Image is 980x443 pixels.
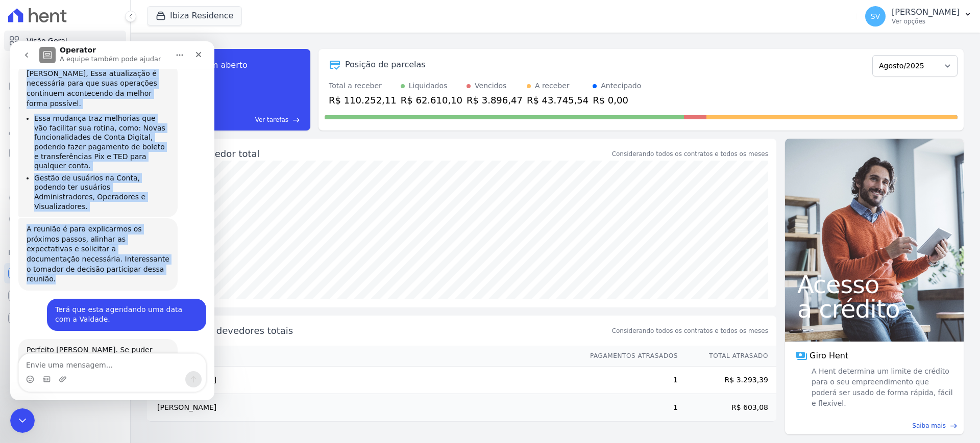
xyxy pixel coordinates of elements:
td: [PERSON_NAME] [147,367,580,394]
a: Visão Geral [4,31,126,51]
a: Saiba mais east [791,421,958,430]
span: Acesso [797,272,951,297]
span: east [292,116,300,124]
button: SV [PERSON_NAME] Ver opções [857,2,980,31]
div: Saldo devedor total [169,147,610,161]
a: Conta Hent [4,285,126,306]
button: Selecionador de Emoji [16,334,24,342]
span: Ver tarefas [255,115,288,124]
div: Antecipado [601,81,641,91]
div: Perfeito [PERSON_NAME]. Se puder direcionar para ela e solicitar que entre em contato conosco, ag... [8,298,167,340]
a: Parcelas [4,75,126,96]
div: Liquidados [409,81,448,91]
a: Clientes [4,120,126,141]
div: Perfeito [PERSON_NAME]. Se puder direcionar para ela e solicitar que entre em contato conosco, ag... [16,304,159,334]
span: east [950,422,958,430]
td: [PERSON_NAME] [147,394,580,422]
div: Terá que esta agendando uma data com a Valdade. [37,257,196,290]
button: Selecionador de GIF [32,334,40,342]
div: Terá que esta agendando uma data com a Valdade. [45,264,188,283]
div: SHIRLEY diz… [8,257,196,298]
a: Crédito [4,188,126,208]
div: Posição de parcelas [345,59,426,71]
td: 1 [580,367,678,394]
div: Vencidos [475,81,506,91]
a: Minha Carteira [4,143,126,163]
a: Recebíveis [4,263,126,283]
th: Total Atrasado [678,346,776,367]
button: Upload do anexo [48,334,57,342]
p: [PERSON_NAME] [892,7,960,17]
div: Total a receber [329,81,397,91]
a: Negativação [4,210,126,230]
li: Gestão de usuários na Conta, podendo ter usuários Administradores, Operadores e Visualizadores. [24,132,159,170]
div: A reunião é para explicarmos os próximos passos, alinhar as expectativas e solicitar a documentaç... [8,177,167,249]
div: R$ 110.252,11 [329,93,397,107]
span: Considerando todos os contratos e todos os meses [612,326,768,335]
span: Saiba mais [912,421,946,430]
iframe: Intercom live chat [10,41,214,400]
button: Enviar uma mensagem [175,330,191,346]
div: R$ 43.745,54 [527,93,589,107]
td: 1 [580,394,678,422]
div: Plataformas [8,247,122,259]
div: Adriane diz… [8,177,196,257]
a: Contratos [4,53,126,73]
span: A Hent determina um limite de crédito para o seu empreendimento que poderá ser usado de forma ráp... [810,366,953,409]
textarea: Envie uma mensagem... [9,312,195,330]
span: Giro Hent [810,350,848,362]
div: A receber [535,81,570,91]
a: Ver tarefas east [185,115,300,124]
th: Nome [147,346,580,367]
div: A reunião é para explicarmos os próximos passos, alinhar as expectativas e solicitar a documentaç... [16,183,159,243]
div: R$ 3.896,47 [467,93,523,107]
span: Principais devedores totais [169,324,610,337]
a: Lotes [4,98,126,118]
div: Adriane diz… [8,298,196,348]
p: Ver opções [892,17,960,25]
span: Visão Geral [27,36,67,46]
td: R$ 603,08 [678,394,776,422]
a: Transferências [4,165,126,186]
iframe: Intercom live chat [10,408,35,433]
div: Considerando todos os contratos e todos os meses [612,149,768,159]
td: R$ 3.293,39 [678,367,776,394]
li: Essa mudança traz melhorias que vão facilitar sua rotina, como: Novas funcionalidades de Conta Di... [24,72,159,129]
div: R$ 62.610,10 [401,93,462,107]
button: Ibiza Residence [147,6,242,25]
span: a crédito [797,297,951,321]
div: R$ 0,00 [593,93,641,107]
th: Pagamentos Atrasados [580,346,678,367]
span: SV [871,13,880,20]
